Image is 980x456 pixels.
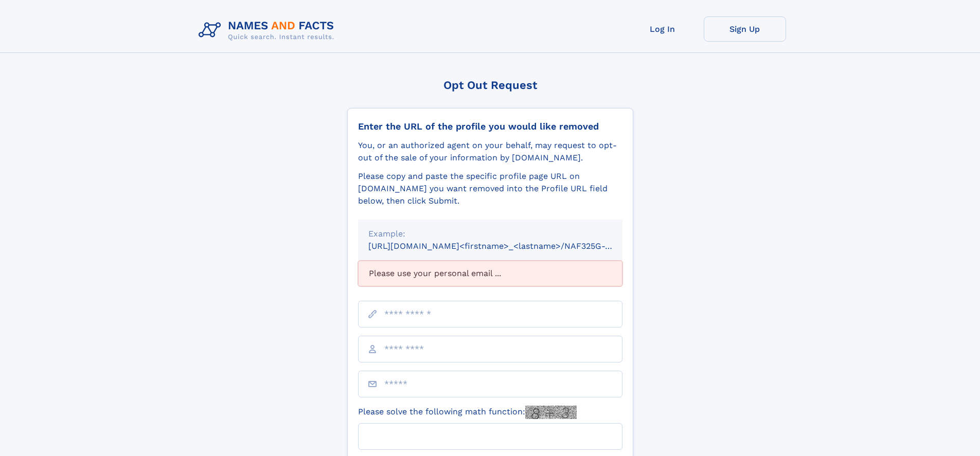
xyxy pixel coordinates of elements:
div: Opt Out Request [347,79,633,92]
div: Please copy and paste the specific profile page URL on [DOMAIN_NAME] you want removed into the Pr... [358,170,622,207]
img: Logo Names and Facts [194,16,343,44]
label: Please solve the following math function: [358,406,577,419]
div: Enter the URL of the profile you would like removed [358,121,622,132]
small: [URL][DOMAIN_NAME]<firstname>_<lastname>/NAF325G-xxxxxxxx [368,241,642,251]
a: Sign Up [704,16,786,42]
div: Please use your personal email ... [358,261,622,286]
div: You, or an authorized agent on your behalf, may request to opt-out of the sale of your informatio... [358,139,622,164]
a: Log In [621,16,704,42]
div: Example: [368,228,612,240]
